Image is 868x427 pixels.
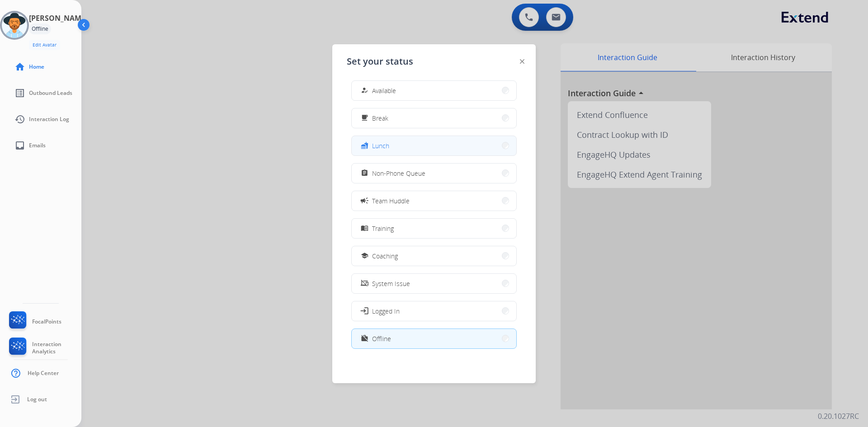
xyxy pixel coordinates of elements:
[352,164,516,183] button: Non-Phone Queue
[347,55,413,68] span: Set your status
[27,396,47,403] span: Log out
[361,169,368,177] mat-icon: assignment
[28,370,59,377] span: Help Center
[372,251,398,261] span: Coaching
[372,196,410,206] span: Team Huddle
[361,225,368,232] mat-icon: menu_book
[372,169,425,178] span: Non-Phone Queue
[372,306,400,316] span: Logged In
[14,61,25,72] mat-icon: home
[818,411,859,422] p: 0.20.1027RC
[361,114,368,122] mat-icon: free_breakfast
[32,318,61,325] span: FocalPoints
[352,301,516,321] button: Logged In
[372,141,389,150] span: Lunch
[29,142,46,149] span: Emails
[29,63,44,70] span: Home
[352,108,516,128] button: Break
[361,280,368,287] mat-icon: phonelink_off
[14,88,25,99] mat-icon: list_alt
[372,334,391,343] span: Offline
[29,116,69,123] span: Interaction Log
[29,13,88,23] h3: [PERSON_NAME]
[361,87,368,94] mat-icon: how_to_reg
[352,191,516,211] button: Team Huddle
[29,23,51,34] div: Offline
[361,335,368,343] mat-icon: work_off
[372,224,394,233] span: Training
[352,274,516,293] button: System Issue
[352,81,516,100] button: Available
[360,196,369,205] mat-icon: campaign
[352,329,516,348] button: Offline
[360,306,369,315] mat-icon: login
[14,140,25,151] mat-icon: inbox
[361,252,368,260] mat-icon: school
[14,114,25,125] mat-icon: history
[29,40,60,50] button: Edit Avatar
[352,136,516,155] button: Lunch
[372,113,388,123] span: Break
[520,59,524,64] img: close-button
[372,86,396,95] span: Available
[372,279,410,288] span: System Issue
[352,219,516,238] button: Training
[361,142,368,150] mat-icon: fastfood
[2,13,27,38] img: avatar
[7,311,61,332] a: FocalPoints
[352,246,516,266] button: Coaching
[7,338,81,358] a: Interaction Analytics
[32,341,81,355] span: Interaction Analytics
[29,89,72,97] span: Outbound Leads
